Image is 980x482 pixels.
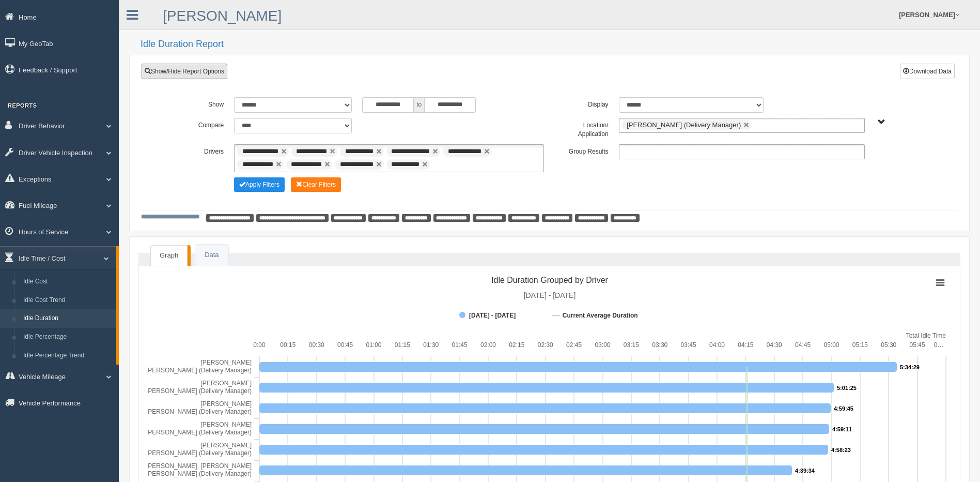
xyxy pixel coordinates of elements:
text: 00:15 [280,341,295,349]
label: Display [549,97,613,110]
text: 01:45 [452,341,468,349]
tspan: Current Average Duration [563,312,638,319]
text: 04:00 [709,341,725,349]
text: 04:15 [738,341,753,349]
span: to [414,97,424,113]
tspan: [DATE] - [DATE] [524,291,576,299]
label: Compare [165,118,229,130]
text: 03:00 [595,341,610,349]
tspan: 0… [934,341,944,349]
text: 03:30 [652,341,667,349]
tspan: 4:59:11 [832,426,852,432]
tspan: 4:59:45 [834,405,853,412]
a: [PERSON_NAME] [163,8,282,24]
text: 05:15 [852,341,868,349]
tspan: [PERSON_NAME] (Delivery Manager) [146,429,252,436]
tspan: [PERSON_NAME] [200,442,252,449]
text: 05:45 [910,341,925,349]
tspan: [PERSON_NAME] (Delivery Manager) [146,449,252,457]
tspan: 5:34:29 [900,364,920,370]
tspan: [PERSON_NAME] [200,380,252,387]
text: 05:00 [823,341,839,349]
tspan: [PERSON_NAME] [200,421,252,428]
tspan: 4:39:34 [795,468,815,474]
label: Group Results [549,144,613,157]
a: Show/Hide Report Options [142,64,227,79]
tspan: 4:58:23 [831,447,851,453]
a: Idle Duration [19,309,116,328]
label: Location/ Application [549,118,613,139]
tspan: Idle Duration Grouped by Driver [491,276,609,284]
a: Idle Cost [19,273,116,291]
tspan: [PERSON_NAME] [200,359,252,366]
tspan: Total Idle Time [906,332,946,339]
tspan: [PERSON_NAME] (Delivery Manager) [146,387,252,395]
tspan: [PERSON_NAME] (Delivery Manager) [146,367,252,374]
tspan: [PERSON_NAME] [200,400,252,408]
tspan: [DATE] - [DATE] [469,312,516,319]
button: Download Data [900,64,955,79]
a: Idle Percentage [19,328,116,347]
h2: Idle Duration Report [141,39,970,50]
a: Idle Percentage Trend [19,347,116,365]
a: Idle Cost Trend [19,291,116,310]
text: 01:00 [366,341,381,349]
text: 04:45 [795,341,811,349]
text: 00:30 [309,341,324,349]
tspan: [PERSON_NAME] (Delivery Manager) [146,470,252,477]
text: 04:30 [767,341,782,349]
span: [PERSON_NAME] (Delivery Manager) [627,121,741,129]
label: Show [165,97,229,110]
tspan: 5:01:25 [837,385,857,391]
text: 0:00 [253,341,266,349]
text: 00:45 [337,341,353,349]
tspan: [PERSON_NAME], [PERSON_NAME] [146,462,252,470]
text: 03:45 [681,341,696,349]
text: 01:30 [423,341,439,349]
button: Change Filter Options [291,177,341,192]
text: 02:15 [509,341,524,349]
text: 02:00 [480,341,496,349]
label: Drivers [165,144,229,157]
text: 02:45 [566,341,582,349]
a: Data [195,245,228,266]
text: 03:15 [624,341,639,349]
text: 01:15 [395,341,410,349]
a: Graph [150,245,188,266]
text: 05:30 [881,341,896,349]
text: 02:30 [538,341,553,349]
tspan: [PERSON_NAME] (Delivery Manager) [146,408,252,415]
button: Change Filter Options [234,177,285,192]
